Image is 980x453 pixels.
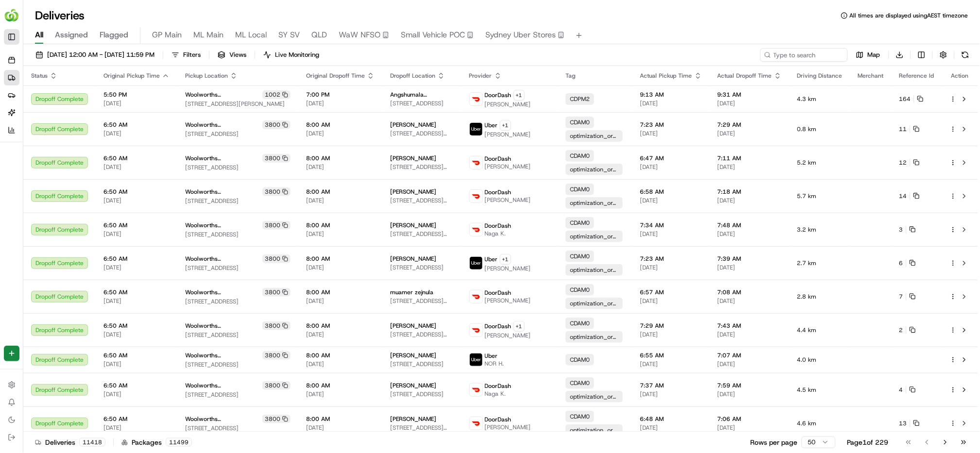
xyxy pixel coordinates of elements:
span: 3.2 km [797,226,842,234]
div: 3800 [262,321,291,330]
span: [PERSON_NAME] [390,255,436,263]
span: [DATE] [306,297,375,305]
img: uber-new-logo.jpeg [470,123,482,135]
span: [DATE] [718,331,782,338]
span: [STREET_ADDRESS] [185,130,291,138]
img: doordash_logo_v2.png [470,324,482,336]
button: HomeRun [4,4,19,27]
span: 7:43 AM [718,322,782,330]
button: 2 [899,326,916,334]
span: [DATE] [640,230,702,238]
button: Map [852,48,885,62]
span: [STREET_ADDRESS] [185,264,291,272]
span: [STREET_ADDRESS][PERSON_NAME][PERSON_NAME] [390,230,453,238]
span: [PERSON_NAME] [30,177,79,185]
span: Pylon [97,241,118,248]
span: Naga K. [485,390,512,398]
span: CDAM0 [570,379,590,387]
span: optimization_order_unassigned [570,199,619,207]
span: [DATE] [640,390,702,398]
span: 6:47 AM [640,154,702,162]
span: QLD [311,29,327,41]
span: [DATE] [640,163,702,171]
span: 7:37 AM [640,382,702,389]
span: [STREET_ADDRESS][PERSON_NAME] [390,331,453,338]
span: 5.2 km [797,159,842,167]
span: 8:00 AM [306,415,375,423]
span: 6:55 AM [640,352,702,359]
span: Woolworths [GEOGRAPHIC_DATA] (VDOS) [185,188,260,196]
span: 6:50 AM [103,288,170,296]
span: [STREET_ADDRESS][PERSON_NAME] [390,197,453,204]
span: 0.8 km [797,125,842,133]
span: Tag [566,72,575,80]
span: CDAM0 [570,252,590,260]
span: [DATE] [103,100,170,107]
span: optimization_order_unassigned [570,393,619,401]
span: [PERSON_NAME] [390,188,436,196]
span: [DATE] [718,297,782,305]
span: Woolworths [GEOGRAPHIC_DATA] (VDOS) [185,415,260,423]
span: [STREET_ADDRESS] [185,331,291,339]
span: [DATE] [306,424,375,432]
span: [DATE] [306,331,375,338]
span: Angshumala [PERSON_NAME] [390,91,453,99]
span: 8:00 AM [306,322,375,330]
span: Flagged [100,29,128,41]
button: See all [151,124,177,136]
span: Woolworths [GEOGRAPHIC_DATA] (VDOS) [185,322,260,330]
span: • [81,151,84,158]
span: 7:18 AM [718,188,782,196]
span: 7:07 AM [718,352,782,359]
span: 2.7 km [797,259,842,267]
span: DoorDash [485,155,512,163]
button: Views [213,48,251,62]
span: [DATE] [640,197,702,204]
span: Woolworths [GEOGRAPHIC_DATA] (VDOS) [185,382,260,389]
span: [STREET_ADDRESS] [185,361,291,369]
span: 7:23 AM [640,121,702,129]
span: All times are displayed using AEST timezone [850,12,968,19]
span: 7:11 AM [718,154,782,162]
img: Nash [10,10,29,29]
span: [DATE] [640,360,702,368]
button: +1 [514,321,525,332]
span: Filters [183,50,201,59]
span: [DATE] [718,230,782,238]
div: Past conversations [10,126,62,134]
span: [STREET_ADDRESS] [390,360,453,368]
input: Type to search [760,48,848,62]
span: [DATE] [718,360,782,368]
div: 💻 [82,218,90,226]
img: 8016278978528_b943e370aa5ada12b00a_72.png [20,93,38,110]
div: Page 1 of 229 [847,437,889,447]
span: [DATE] [306,100,375,107]
span: Woolworths [GEOGRAPHIC_DATA] (VDOS) [185,352,260,359]
span: • [81,177,84,185]
div: 3800 [262,415,291,423]
span: Assigned [55,29,88,41]
span: 6:48 AM [640,415,702,423]
span: [DATE] [86,177,106,185]
p: Welcome 👋 [10,39,177,54]
span: muamer zejnula [390,288,433,296]
span: [STREET_ADDRESS] [390,390,453,398]
span: Knowledge Base [19,217,74,227]
span: CDAM0 [570,152,590,160]
span: 6:50 AM [103,154,170,162]
button: 12 [899,159,920,167]
span: [DATE] [718,264,782,271]
span: 6:50 AM [103,322,170,330]
button: [DATE] 12:00 AM - [DATE] 11:59 PM [31,48,159,62]
a: 💻API Documentation [78,213,160,231]
span: [DATE] [103,264,170,271]
span: 6:50 AM [103,382,170,389]
span: optimization_order_unassigned [570,426,619,434]
span: optimization_order_unassigned [570,300,619,307]
span: [DATE] [718,100,782,107]
span: 8:00 AM [306,382,375,389]
span: NOR H. [485,360,504,368]
span: 5:50 PM [103,91,170,99]
span: 7:06 AM [718,415,782,423]
span: 4.3 km [797,95,842,103]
